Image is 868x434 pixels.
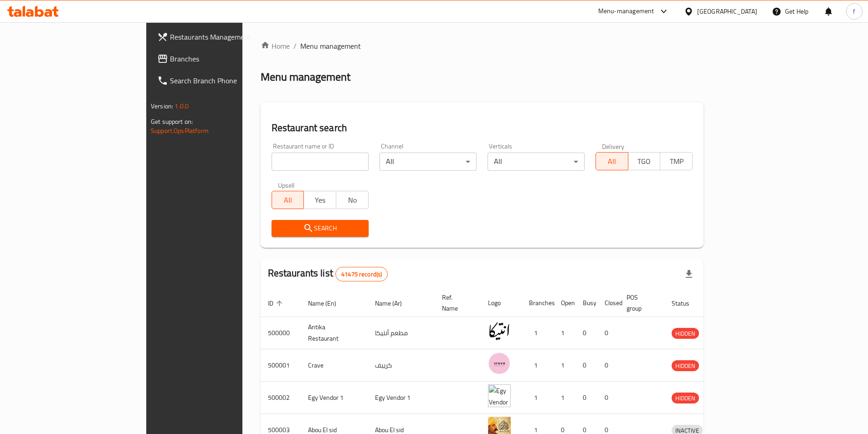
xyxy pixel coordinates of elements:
[600,155,625,168] span: All
[672,328,699,339] span: HIDDEN
[672,361,699,371] span: HIDDEN
[301,349,368,382] td: Crave
[268,298,285,309] span: ID
[597,349,619,382] td: 0
[522,317,554,349] td: 1
[627,292,653,314] span: POS group
[488,384,511,407] img: Egy Vendor 1
[853,6,855,16] span: f
[150,70,291,92] a: Search Branch Phone
[368,382,435,414] td: Egy Vendor 1
[554,289,575,317] th: Open
[575,349,597,382] td: 0
[522,289,554,317] th: Branches
[678,263,700,285] div: Export file
[488,153,585,171] div: All
[481,289,522,317] th: Logo
[301,317,368,349] td: Antika Restaurant
[151,116,193,128] span: Get support on:
[442,292,470,314] span: Ref. Name
[554,317,575,349] td: 1
[261,41,704,51] nav: breadcrumb
[375,298,414,309] span: Name (Ar)
[268,266,388,281] h2: Restaurants list
[672,298,701,309] span: Status
[303,191,336,209] button: Yes
[170,31,284,42] span: Restaurants Management
[522,349,554,382] td: 1
[272,121,693,135] h2: Restaurant search
[575,289,597,317] th: Busy
[293,41,297,51] li: /
[522,382,554,414] td: 1
[170,75,284,86] span: Search Branch Phone
[279,223,361,234] span: Search
[597,317,619,349] td: 0
[575,317,597,349] td: 0
[301,382,368,414] td: Egy Vendor 1
[336,270,387,279] span: 41475 record(s)
[170,53,284,64] span: Branches
[340,194,365,207] span: No
[368,317,435,349] td: مطعم أنتيكا
[554,382,575,414] td: 1
[488,352,511,375] img: Crave
[278,182,295,188] label: Upsell
[308,298,348,309] span: Name (En)
[336,191,369,209] button: No
[488,320,511,342] img: Antika Restaurant
[597,382,619,414] td: 0
[596,152,628,170] button: All
[598,6,654,17] div: Menu-management
[151,125,209,137] a: Support.OpsPlatform
[380,153,477,171] div: All
[300,41,361,51] span: Menu management
[151,100,173,112] span: Version:
[368,349,435,382] td: كرييف
[272,191,304,209] button: All
[697,6,757,16] div: [GEOGRAPHIC_DATA]
[664,155,689,168] span: TMP
[575,382,597,414] td: 0
[150,48,291,70] a: Branches
[175,100,189,112] span: 1.0.0
[672,393,699,403] span: HIDDEN
[632,155,657,168] span: TGO
[272,153,369,171] input: Search for restaurant name or ID..
[276,194,301,207] span: All
[308,194,333,207] span: Yes
[660,152,693,170] button: TMP
[272,220,369,237] button: Search
[554,349,575,382] td: 1
[261,70,350,84] h2: Menu management
[597,289,619,317] th: Closed
[628,152,661,170] button: TGO
[602,143,625,149] label: Delivery
[150,26,291,48] a: Restaurants Management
